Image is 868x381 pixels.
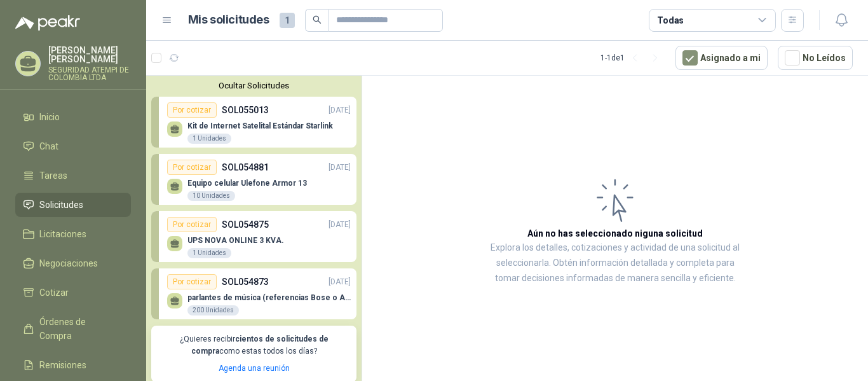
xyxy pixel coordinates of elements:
[167,217,217,232] div: Por cotizar
[167,160,217,175] div: Por cotizar
[15,353,131,377] a: Remisiones
[675,46,768,70] button: Asignado a mi
[778,46,853,70] button: No Leídos
[39,198,83,212] span: Solicitudes
[15,193,131,217] a: Solicitudes
[657,13,684,27] div: Todas
[313,15,322,24] span: search
[188,11,269,29] h1: Mis solicitudes
[15,134,131,158] a: Chat
[222,160,269,174] p: SOL054881
[39,358,86,372] span: Remisiones
[187,191,235,201] div: 10 Unidades
[167,274,217,289] div: Por cotizar
[527,226,703,240] h3: Aún no has seleccionado niguna solicitud
[15,105,131,129] a: Inicio
[48,46,131,64] p: [PERSON_NAME] [PERSON_NAME]
[39,139,58,153] span: Chat
[39,286,69,300] span: Cotizar
[151,268,356,319] a: Por cotizarSOL054873[DATE] parlantes de música (referencias Bose o Alexa) CON MARCACION 1 LOGO (M...
[187,121,333,130] p: Kit de Internet Satelital Estándar Starlink
[329,276,351,288] p: [DATE]
[15,281,131,305] a: Cotizar
[151,81,356,90] button: Ocultar Solicitudes
[187,305,239,315] div: 200 Unidades
[151,211,356,262] a: Por cotizarSOL054875[DATE] UPS NOVA ONLINE 3 KVA.1 Unidades
[222,218,269,232] p: SOL054875
[48,66,131,81] p: SEGURIDAD ATEMPI DE COLOMBIA LTDA
[187,248,231,258] div: 1 Unidades
[329,219,351,231] p: [DATE]
[187,293,351,302] p: parlantes de música (referencias Bose o Alexa) CON MARCACION 1 LOGO (Mas datos en el adjunto)
[15,15,80,31] img: Logo peakr
[151,97,356,148] a: Por cotizarSOL055013[DATE] Kit de Internet Satelital Estándar Starlink1 Unidades
[219,364,290,373] a: Agenda una reunión
[39,256,98,270] span: Negociaciones
[15,222,131,246] a: Licitaciones
[15,251,131,275] a: Negociaciones
[159,333,349,357] p: ¿Quieres recibir como estas todos los días?
[151,154,356,205] a: Por cotizarSOL054881[DATE] Equipo celular Ulefone Armor 1310 Unidades
[329,104,351,116] p: [DATE]
[39,227,86,241] span: Licitaciones
[222,275,269,289] p: SOL054873
[39,315,119,343] span: Órdenes de Compra
[191,335,329,356] b: cientos de solicitudes de compra
[39,110,60,124] span: Inicio
[187,179,307,188] p: Equipo celular Ulefone Armor 13
[187,134,231,144] div: 1 Unidades
[600,48,665,68] div: 1 - 1 de 1
[329,162,351,174] p: [DATE]
[222,103,269,117] p: SOL055013
[15,163,131,188] a: Tareas
[280,13,295,28] span: 1
[15,310,131,348] a: Órdenes de Compra
[187,236,284,245] p: UPS NOVA ONLINE 3 KVA.
[489,240,741,286] p: Explora los detalles, cotizaciones y actividad de una solicitud al seleccionarla. Obtén informaci...
[167,102,217,118] div: Por cotizar
[39,169,67,183] span: Tareas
